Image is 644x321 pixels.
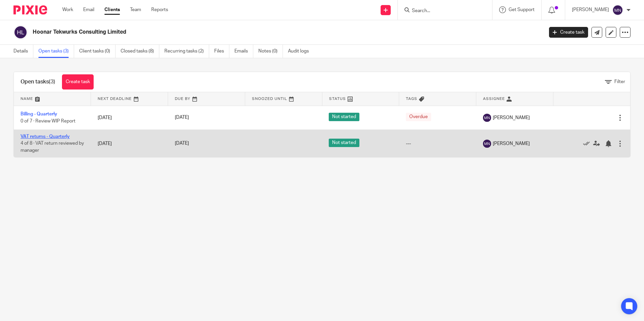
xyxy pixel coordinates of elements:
[21,141,84,153] span: 4 of 8 · VAT return reviewed by manager
[21,78,55,85] h1: Open tasks
[13,45,33,58] a: Details
[91,106,168,130] td: [DATE]
[121,45,159,58] a: Closed tasks (8)
[13,25,28,39] img: svg%3E
[329,97,346,101] span: Status
[329,113,359,121] span: Not started
[104,6,120,13] a: Clients
[21,112,57,116] a: Billing - Quarterly
[406,140,470,147] div: ---
[252,97,287,101] span: Snoozed Until
[288,45,314,58] a: Audit logs
[406,97,417,101] span: Tags
[614,79,625,84] span: Filter
[164,45,209,58] a: Recurring tasks (2)
[583,140,593,147] a: Mark as done
[83,6,94,13] a: Email
[21,119,75,123] span: 0 of 7 · Review WIP Report
[62,74,94,90] a: Create task
[483,114,491,122] img: svg%3E
[214,45,229,58] a: Files
[79,45,116,58] a: Client tasks (0)
[175,141,189,146] span: [DATE]
[483,140,491,148] img: svg%3E
[151,6,168,13] a: Reports
[411,8,472,14] input: Search
[38,45,74,58] a: Open tasks (3)
[21,134,70,139] a: VAT returns - Quarterly
[509,7,535,12] span: Get Support
[234,45,253,58] a: Emails
[258,45,283,58] a: Notes (0)
[130,6,141,13] a: Team
[49,79,55,84] span: (3)
[493,114,530,121] span: [PERSON_NAME]
[612,5,623,15] img: svg%3E
[91,130,168,157] td: [DATE]
[13,5,47,14] img: Pixie
[549,27,588,38] a: Create task
[572,6,609,13] p: [PERSON_NAME]
[329,139,359,147] span: Not started
[62,6,73,13] a: Work
[175,115,189,120] span: [DATE]
[406,113,431,121] span: Overdue
[493,140,530,147] span: [PERSON_NAME]
[33,29,438,36] h2: Hoonar Tekwurks Consulting Limited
